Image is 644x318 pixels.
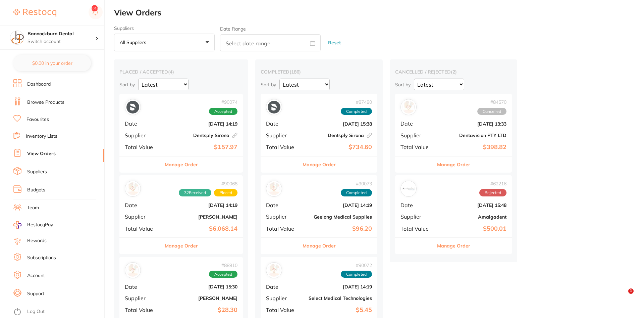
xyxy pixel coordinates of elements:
span: # 88910 [209,263,237,268]
p: Sort by [395,82,411,88]
span: Total Value [125,307,161,313]
a: Restocq Logo [13,5,56,20]
span: Supplier [125,132,161,138]
img: Bannockburn Dental [10,31,24,44]
img: Restocq Logo [13,9,56,17]
a: Subscriptions [27,255,56,261]
a: Support [27,290,44,297]
img: Dentsply Sirona [268,101,280,113]
span: RestocqPay [27,222,53,228]
div: Dentsply Sirona#90074AcceptedDate[DATE] 14:19SupplierDentsply SironaTotal Value$157.97Manage Order [119,94,243,173]
b: Amalgadent [439,214,506,220]
button: $0.00 in your order [13,55,91,71]
iframe: Intercom live chat [614,288,631,305]
span: Total Value [266,226,300,232]
span: Date [400,202,434,208]
label: Date Range [220,26,246,32]
b: Geelong Medical Supplies [305,214,372,220]
a: Inventory Lists [26,133,57,140]
label: Suppliers [114,26,215,31]
b: $157.97 [166,144,237,151]
b: [DATE] 14:19 [305,202,372,208]
b: [DATE] 14:19 [166,121,237,127]
button: Log Out [13,307,102,317]
img: RestocqPay [13,221,21,229]
span: Completed [341,271,372,278]
span: Total Value [400,226,434,232]
b: $5.45 [305,307,372,314]
span: Supplier [266,295,300,301]
span: # 90072 [341,263,372,268]
b: [DATE] 14:19 [305,284,372,289]
a: Rewards [27,237,47,244]
span: Cancelled [477,108,506,115]
a: Account [27,272,45,279]
b: [DATE] 13:33 [439,121,506,127]
a: Dashboard [27,81,51,88]
input: Select date range [220,34,321,51]
span: Total Value [400,144,434,150]
button: Manage Order [303,156,336,173]
span: Date [266,284,300,290]
a: Browse Products [27,99,64,106]
img: Dentsply Sirona [126,101,139,113]
img: Henry Schein Halas [126,264,139,277]
p: Sort by [119,82,135,88]
img: Select Medical Technologies [268,264,280,277]
button: Manage Order [437,238,470,254]
a: Budgets [27,187,45,193]
b: [PERSON_NAME] [166,296,237,301]
span: Total Value [266,144,300,150]
h2: View Orders [114,8,644,17]
b: Select Medical Technologies [305,296,372,301]
b: $96.20 [305,225,372,232]
span: # 62216 [479,181,506,186]
button: Manage Order [437,156,470,173]
span: Supplier [400,132,434,138]
h2: cancelled / rejected ( 2 ) [395,69,512,75]
b: [DATE] 15:30 [166,284,237,289]
img: Amalgadent [402,182,415,195]
b: [DATE] 15:38 [305,121,372,127]
span: 1 [628,288,634,294]
a: Suppliers [27,169,47,175]
b: Dentsply Sirona [166,133,237,138]
b: [DATE] 14:19 [166,202,237,208]
b: $6,068.14 [166,225,237,232]
span: # 90068 [179,181,237,186]
span: Supplier [400,214,434,220]
span: Date [125,284,161,290]
span: Accepted [209,271,237,278]
h4: Bannockburn Dental [28,31,95,37]
span: Total Value [125,144,161,150]
button: All suppliers [114,34,215,52]
span: # 90074 [209,99,237,105]
b: $500.01 [439,225,506,232]
p: All suppliers [120,39,149,45]
span: Date [266,202,300,208]
span: # 87480 [341,99,372,105]
b: $734.60 [305,144,372,151]
img: Henry Schein Halas [126,182,139,195]
span: Placed [214,189,237,196]
span: Supplier [266,132,300,138]
span: Supplier [125,214,161,220]
span: # 84570 [477,99,506,105]
span: Date [125,202,161,208]
span: Total Value [125,226,161,232]
a: Log Out [27,308,45,315]
div: Henry Schein Halas#9006832ReceivedPlacedDate[DATE] 14:19Supplier[PERSON_NAME]Total Value$6,068.14... [119,175,243,254]
a: RestocqPay [13,221,53,229]
img: Dentavision PTY LTD [402,101,415,113]
h2: completed ( 186 ) [261,69,377,75]
b: $398.82 [439,144,506,151]
span: Date [266,121,300,127]
span: Date [125,121,161,127]
p: Switch account [28,38,95,45]
a: Team [27,205,39,211]
img: Geelong Medical Supplies [268,182,280,195]
span: Accepted [209,108,237,115]
span: Rejected [479,189,506,196]
span: Date [400,121,434,127]
span: Completed [341,189,372,196]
